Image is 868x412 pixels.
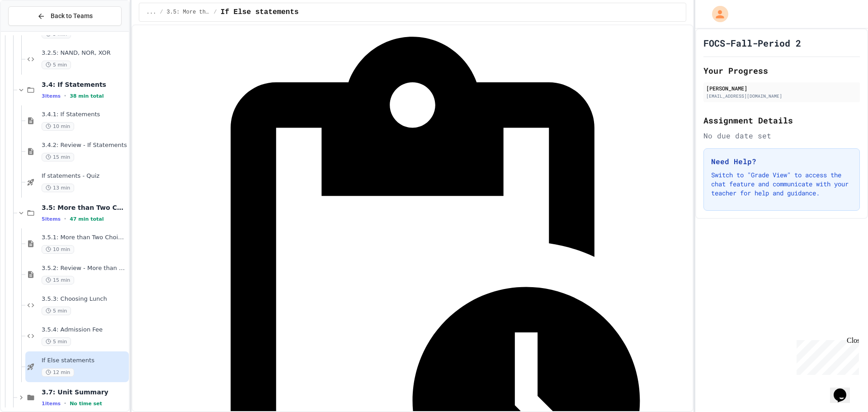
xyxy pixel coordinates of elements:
span: 15 min [42,276,74,284]
span: 3.7: Unit Summary [42,388,127,396]
span: No time set [70,401,102,407]
span: 3.5.3: Choosing Lunch [42,295,127,303]
span: If Else statements [221,7,299,18]
div: [EMAIL_ADDRESS][DOMAIN_NAME] [706,93,857,99]
span: / [214,9,217,16]
h3: Need Help? [711,156,852,167]
span: If Else statements [42,357,127,365]
span: ... [146,9,156,16]
span: • [64,215,66,223]
span: • [64,92,66,99]
span: 10 min [42,245,74,254]
span: 3.2.5: NAND, NOR, XOR [42,49,127,57]
div: Chat with us now!Close [4,4,62,57]
span: 3.4.2: Review - If Statements [42,142,127,149]
span: 3.5.2: Review - More than Two Choices [42,265,127,272]
span: 38 min total [70,93,104,99]
span: 3.4.1: If Statements [42,111,127,118]
span: 5 items [42,216,61,222]
span: 47 min total [70,216,104,222]
p: Switch to "Grade View" to access the chat feature and communicate with your teacher for help and ... [711,170,852,198]
div: [PERSON_NAME] [706,84,857,92]
span: Back to Teams [51,11,93,21]
span: 3.5: More than Two Choices [167,9,210,16]
span: 13 min [42,184,74,192]
span: 10 min [42,122,74,131]
h2: Assignment Details [703,114,860,127]
span: / [160,9,163,16]
button: Back to Teams [8,6,122,26]
span: 3.5: More than Two Choices [42,204,127,212]
iframe: chat widget [830,376,859,403]
span: 15 min [42,153,74,161]
span: 3 items [42,93,61,99]
span: 5 min [42,337,71,346]
span: 1 items [42,401,61,407]
span: 5 min [42,307,71,315]
span: 3.4: If Statements [42,81,127,89]
h1: FOCS-Fall-Period 2 [703,37,801,49]
div: My Account [703,4,731,24]
span: • [64,400,66,407]
div: No due date set [703,130,860,141]
span: If statements - Quiz [42,172,127,180]
span: 3.5.1: More than Two Choices [42,234,127,242]
span: 5 min [42,61,71,69]
iframe: chat widget [793,336,859,375]
span: 3.5.4: Admission Fee [42,326,127,334]
span: 12 min [42,368,74,377]
h2: Your Progress [703,64,860,77]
